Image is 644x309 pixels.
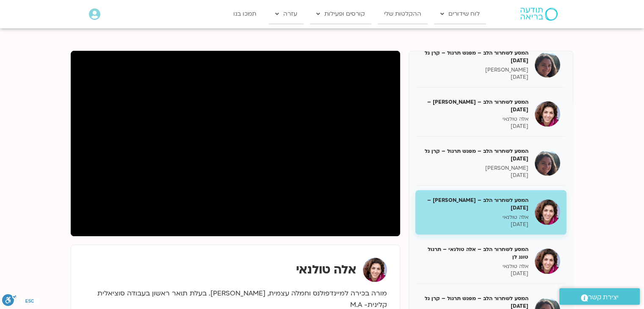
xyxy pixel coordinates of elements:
[422,270,528,277] p: [DATE]
[422,172,528,179] p: [DATE]
[422,214,528,221] p: אלה טולנאי
[422,196,528,212] h5: המסע לשחרור הלב – [PERSON_NAME] – [DATE]
[535,52,560,77] img: המסע לשחרור הלב – מפגש תרגול – קרן גל 5/12/24
[422,66,528,74] p: [PERSON_NAME]
[363,258,387,282] img: אלה טולנאי
[535,248,560,274] img: המסע לשחרור הלב – אלה טולנאי – תרגול טונג לן
[422,263,528,270] p: אלה טולנאי
[588,292,619,303] span: יצירת קשר
[535,101,560,127] img: המסע לשחרור הלב – אלה טולנאי – 10/12/24
[422,147,528,163] h5: המסע לשחרור הלב – מפגש תרגול – קרן גל [DATE]
[535,150,560,176] img: המסע לשחרור הלב – מפגש תרגול – קרן גל 12/12/24
[434,4,486,24] a: לוח שידורים
[310,4,371,24] a: קורסים ופעילות
[535,199,560,225] img: המסע לשחרור הלב – אלה טולנאי – 17/12/24
[422,116,528,123] p: אלה טולנאי
[422,49,528,64] h5: המסע לשחרור הלב – מפגש תרגול – קרן גל [DATE]
[422,98,528,113] h5: המסע לשחרור הלב – [PERSON_NAME] – [DATE]
[422,74,528,81] p: [DATE]
[559,288,640,305] a: יצירת קשר
[422,221,528,228] p: [DATE]
[520,8,558,20] img: תודעה בריאה
[422,123,528,130] p: [DATE]
[378,4,428,24] a: ההקלטות שלי
[296,262,357,278] strong: אלה טולנאי
[227,4,263,24] a: תמכו בנו
[269,4,304,24] a: עזרה
[422,246,528,261] h5: המסע לשחרור הלב – אלה טולנאי – תרגול טונג לן
[422,165,528,172] p: [PERSON_NAME]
